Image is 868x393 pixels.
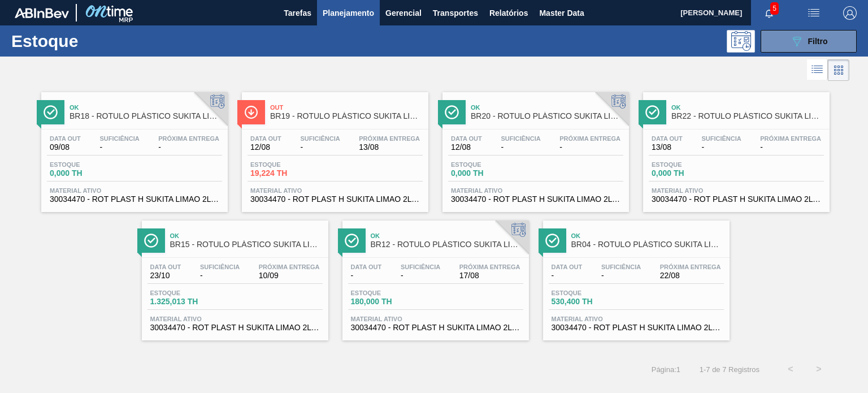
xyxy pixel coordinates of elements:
a: ÍconeOkBR12 - ROTULO PLÁSTICO SUKITA LIMÃO 2L HData out-Suficiência-Próxima Entrega17/08Estoque18... [334,212,535,340]
span: Ok [671,104,824,111]
span: Suficiência [99,135,139,142]
span: 17/08 [459,271,520,280]
span: Estoque [351,290,430,296]
img: Ícone [445,105,459,119]
span: Material ativo [652,187,821,194]
span: 180,000 TH [351,297,430,306]
a: ÍconeOutBR19 - ROTULO PLÁSTICO SUKITA LIMÃO 2L HData out12/08Suficiência-Próxima Entrega13/08Esto... [233,84,434,212]
a: ÍconeOkBR20 - ROTULO PLÁSTICO SUKITA LIMÃO 2L HData out12/08Suficiência-Próxima Entrega-Estoque0,... [434,84,635,212]
span: Suficiência [701,135,741,142]
button: Notificações [751,5,787,21]
span: 1.325,013 TH [150,297,229,306]
span: 0,000 TH [50,169,129,178]
span: Estoque [552,290,631,296]
span: Suficiência [200,264,240,270]
span: - [559,143,620,152]
img: Ícone [244,105,258,119]
span: Suficiência [401,264,440,270]
span: Material ativo [50,187,219,194]
span: 0,000 TH [652,169,731,178]
span: BR12 - ROTULO PLÁSTICO SUKITA LIMÃO 2L H [371,240,523,249]
button: > [805,355,833,383]
span: Próxima Entrega [259,264,320,270]
span: - [601,271,641,280]
span: 22/08 [660,271,721,280]
span: Ok [371,232,523,239]
span: 30034470 - ROT PLAST H SUKITA LIMAO 2L NIV25 [250,195,420,204]
img: Ícone [144,234,158,248]
span: 530,400 TH [552,297,631,306]
a: ÍconeOkBR15 - ROTULO PLÁSTICO SUKITA LIMÃO 2L HData out23/10Suficiência-Próxima Entrega10/09Estoq... [133,212,334,340]
span: Próxima Entrega [559,135,620,142]
div: Visão em Lista [807,59,828,81]
span: Transportes [433,6,478,20]
span: Tarefas [284,6,311,20]
img: Ícone [645,105,659,119]
span: 0,000 TH [451,169,530,178]
img: Ícone [345,234,359,248]
span: BR22 - ROTULO PLÁSTICO SUKITA LIMÃO 2L H [671,112,824,120]
span: Próxima Entrega [158,135,219,142]
span: BR04 - ROTULO PLÁSTICO SUKITA LIMÃO 2L H [571,240,724,249]
img: Ícone [44,105,58,119]
span: BR15 - ROTULO PLÁSTICO SUKITA LIMÃO 2L H [170,240,323,249]
span: Material ativo [451,187,620,194]
span: Próxima Entrega [760,135,821,142]
span: Relatórios [489,6,528,20]
span: Estoque [250,161,329,168]
span: Out [270,104,423,111]
span: Suficiência [300,135,340,142]
img: TNhmsLtSVTkK8tSr43FrP2fwEKptu5GPRR3wAAAABJRU5ErkJggg== [15,8,69,18]
span: Filtro [808,37,828,46]
div: Visão em Cards [828,59,849,81]
span: Estoque [451,161,530,168]
span: 09/08 [50,143,81,152]
a: ÍconeOkBR18 - ROTULO PLÁSTICO SUKITA LIMÃO 2L HData out09/08Suficiência-Próxima Entrega-Estoque0,... [33,84,233,212]
span: 30034470 - ROT PLAST H SUKITA LIMAO 2L NIV25 [652,195,821,204]
span: - [300,143,340,152]
span: BR19 - ROTULO PLÁSTICO SUKITA LIMÃO 2L H [270,112,423,120]
span: Data out [451,135,482,142]
span: Gerencial [385,6,422,20]
span: - [351,271,382,280]
img: Ícone [545,234,559,248]
span: Material ativo [250,187,420,194]
span: Suficiência [501,135,540,142]
span: Ok [571,232,724,239]
span: Material ativo [150,316,320,322]
img: userActions [807,6,821,20]
span: Material ativo [351,316,520,322]
span: 1 - 7 de 7 Registros [697,365,759,374]
span: 12/08 [250,143,281,152]
h1: Estoque [11,34,173,47]
button: < [776,355,805,383]
span: Data out [552,264,583,270]
span: Próxima Entrega [660,264,721,270]
span: 30034470 - ROT PLAST H SUKITA LIMAO 2L NIV25 [150,323,320,332]
span: 13/08 [359,143,420,152]
span: Estoque [150,290,229,296]
span: 30034470 - ROT PLAST H SUKITA LIMAO 2L NIV25 [451,195,620,204]
span: 12/08 [451,143,482,152]
span: 23/10 [150,271,181,280]
span: 5 [770,2,779,15]
span: - [501,143,540,152]
span: 19,224 TH [250,169,329,178]
span: Data out [250,135,281,142]
span: 30034470 - ROT PLAST H SUKITA LIMAO 2L NIV25 [351,323,520,332]
span: 30034470 - ROT PLAST H SUKITA LIMAO 2L NIV25 [552,323,721,332]
a: ÍconeOkBR04 - ROTULO PLÁSTICO SUKITA LIMÃO 2L HData out-Suficiência-Próxima Entrega22/08Estoque53... [535,212,735,340]
span: BR18 - ROTULO PLÁSTICO SUKITA LIMÃO 2L H [70,112,222,120]
span: - [200,271,240,280]
span: Página : 1 [652,365,680,374]
button: Filtro [761,30,857,53]
span: Estoque [50,161,129,168]
span: Data out [652,135,683,142]
span: Ok [170,232,323,239]
span: Ok [471,104,623,111]
span: Master Data [539,6,584,20]
span: 30034470 - ROT PLAST H SUKITA LIMAO 2L NIV25 [50,195,219,204]
span: Data out [50,135,81,142]
span: Material ativo [552,316,721,322]
span: Próxima Entrega [459,264,520,270]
